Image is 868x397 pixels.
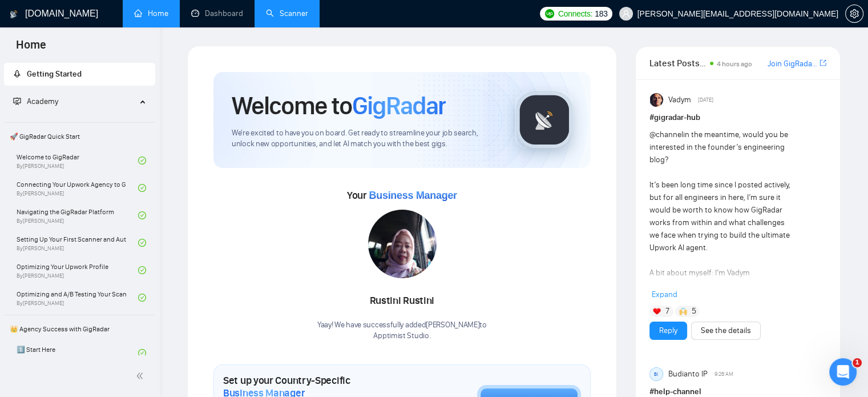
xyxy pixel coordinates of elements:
span: Academy [13,97,58,106]
a: setting [845,9,863,18]
span: Your [347,189,457,202]
p: Apptimist Studio . [317,331,487,342]
span: 👑 Agency Success with GigRadar [5,318,154,340]
span: check-circle [138,294,146,302]
span: check-circle [138,349,146,357]
button: Reply [649,322,687,340]
button: See the details [691,322,761,340]
a: See the details [701,324,751,337]
div: Yaay! We have successfully added [PERSON_NAME] to [317,320,487,342]
a: Navigating the GigRadar PlatformBy[PERSON_NAME] [17,203,138,228]
span: export [819,58,826,67]
a: 1️⃣ Start Here [17,340,138,366]
span: 5 [691,306,696,317]
span: Vadym [668,94,691,106]
span: Budianto IP [668,368,707,380]
span: Academy [27,97,58,106]
span: Expand [652,290,677,299]
img: ❤️ [653,307,661,315]
span: check-circle [138,211,146,219]
span: Business Manager [369,190,457,201]
span: user [622,10,630,18]
a: export [819,58,826,69]
span: check-circle [138,239,146,247]
iframe: Intercom live chat [829,358,857,386]
span: We're excited to have you on board. Get ready to streamline your job search, unlock new opportuni... [232,128,497,150]
a: searchScanner [266,9,308,18]
span: rocket [13,70,21,78]
button: setting [845,5,863,23]
li: Getting Started [4,63,155,86]
span: setting [846,9,863,18]
span: 183 [595,7,607,20]
span: 4 hours ago [717,60,752,68]
span: check-circle [138,184,146,192]
span: fund-projection-screen [13,97,21,105]
a: Welcome to GigRadarBy[PERSON_NAME] [17,148,138,173]
span: 7 [665,306,669,317]
a: homeHome [134,9,168,18]
a: Optimizing Your Upwork ProfileBy[PERSON_NAME] [17,258,138,283]
img: 1699272466416-IMG-20231025-WA0010.jpg [368,210,437,278]
div: BI [650,368,663,380]
h1: Welcome to [232,90,446,121]
span: Connects: [558,7,592,20]
img: Vadym [650,93,664,107]
span: 🚀 GigRadar Quick Start [5,125,154,148]
span: check-circle [138,266,146,274]
span: double-left [136,370,147,382]
img: logo [10,5,18,23]
a: Connecting Your Upwork Agency to GigRadarBy[PERSON_NAME] [17,175,138,200]
span: GigRadar [352,90,446,121]
span: @channel [649,130,683,139]
span: [DATE] [698,95,713,105]
span: Latest Posts from the GigRadar Community [649,56,706,70]
a: Join GigRadar Slack Community [768,58,817,70]
span: 1 [853,358,862,367]
span: Getting Started [27,69,82,79]
a: Reply [659,324,677,337]
h1: # gigradar-hub [649,111,826,124]
img: gigradar-logo.png [516,91,573,149]
img: 🙌 [679,307,687,315]
div: Rustini Rustini [317,291,487,311]
span: Home [7,37,55,61]
span: check-circle [138,157,146,165]
a: Setting Up Your First Scanner and Auto-BidderBy[PERSON_NAME] [17,230,138,255]
img: upwork-logo.png [545,9,554,18]
a: Optimizing and A/B Testing Your Scanner for Better ResultsBy[PERSON_NAME] [17,285,138,310]
span: 9:26 AM [714,369,733,379]
a: dashboardDashboard [191,9,243,18]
